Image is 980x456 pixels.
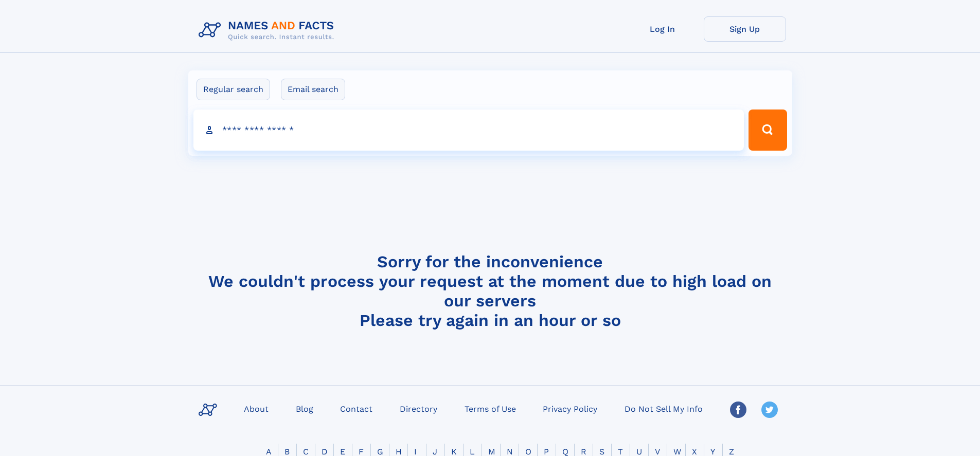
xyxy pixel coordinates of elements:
label: Email search [281,79,345,100]
a: Do Not Sell My Info [620,401,707,416]
a: About [240,401,273,416]
a: Privacy Policy [539,401,601,416]
button: Search Button [749,110,787,151]
input: search input [193,110,744,151]
a: Sign Up [704,16,786,42]
label: Regular search [197,79,270,100]
h4: Sorry for the inconvenience We couldn't process your request at the moment due to high load on ou... [194,252,786,330]
a: Log In [621,16,704,42]
a: Terms of Use [460,401,520,416]
a: Contact [336,401,377,416]
a: Directory [396,401,441,416]
img: Logo Names and Facts [194,16,343,44]
img: Facebook [730,402,746,418]
a: Blog [292,401,317,416]
img: Twitter [761,402,778,418]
